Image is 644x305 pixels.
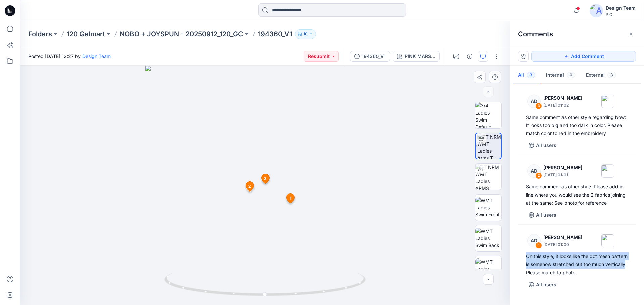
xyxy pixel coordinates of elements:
[362,53,386,60] div: 194360_V1
[543,102,582,109] p: [DATE] 01:02
[475,164,501,190] img: TT NRM WMT Ladies ARMS DOWN
[526,252,628,277] div: On this style, it looks like the dot mesh pattern is somehow stretched out too much vertically: P...
[543,164,582,172] p: [PERSON_NAME]
[475,197,501,218] img: WMT Ladies Swim Front
[393,51,440,62] button: PINK MARSHMELLOW
[541,67,581,84] button: Internal
[536,281,556,289] p: All users
[295,29,316,39] button: 10
[527,234,541,247] div: AD
[28,53,111,60] span: Posted [DATE] 12:27 by
[527,164,541,178] div: AD
[590,4,603,17] img: avatar
[606,4,636,12] div: Design Team
[543,172,582,178] p: [DATE] 01:01
[477,133,501,159] img: TT NRM WMT Ladies Arms T-POSE
[475,228,501,249] img: WMT Ladies Swim Back
[531,51,636,62] button: Add Comment
[82,53,111,59] a: Design Team
[527,95,541,108] div: AD
[536,141,556,149] p: All users
[527,72,535,78] span: 3
[535,242,542,249] div: 1
[513,67,541,84] button: All
[120,29,243,39] a: NOBO + JOYSPUN - 20250912_120_GC
[606,12,636,17] div: PIC
[581,67,622,84] button: External
[535,103,542,109] div: 3
[350,51,390,62] button: 194360_V1
[526,210,559,220] button: All users
[475,102,501,128] img: 3/4 Ladies Swim Default
[464,51,475,62] button: Details
[303,30,308,38] p: 10
[258,29,292,39] p: 194360_V1
[526,140,559,151] button: All users
[607,72,616,78] span: 3
[543,241,582,248] p: [DATE] 01:00
[567,72,575,78] span: 0
[526,183,628,207] div: Same comment as other style: Please add in line where you would see the 2 fabrics joining at the ...
[67,29,105,39] a: 120 Gelmart
[526,113,628,137] div: Same comment as other style regarding bow: It looks too big and too dark in color. Please match c...
[405,53,435,60] div: PINK MARSHMELLOW
[28,29,52,39] a: Folders
[543,233,582,241] p: [PERSON_NAME]
[543,94,582,102] p: [PERSON_NAME]
[518,30,553,38] h2: Comments
[535,172,542,179] div: 2
[475,258,501,280] img: WMT Ladies Swim Left
[536,211,556,219] p: All users
[526,279,559,290] button: All users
